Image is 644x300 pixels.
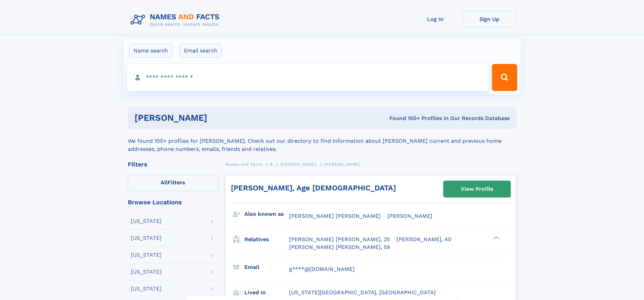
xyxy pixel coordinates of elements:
[127,64,489,91] input: search input
[397,236,451,243] a: [PERSON_NAME], 40
[128,161,218,167] div: Filters
[225,160,262,168] a: Names and Facts
[280,160,316,168] a: [PERSON_NAME]
[244,261,289,273] h3: Email
[129,44,172,58] label: Name search
[244,287,289,298] h3: Lived in
[298,115,510,122] div: Found 100+ Profiles In Our Records Database
[135,114,299,122] h1: [PERSON_NAME]
[131,286,162,292] div: [US_STATE]
[270,160,273,168] a: B
[244,234,289,245] h3: Relatives
[128,11,225,29] img: Logo Names and Facts
[131,269,162,275] div: [US_STATE]
[244,208,289,220] h3: Also known as
[131,235,162,241] div: [US_STATE]
[270,162,273,167] span: B
[180,44,222,58] label: Email search
[231,184,396,192] a: [PERSON_NAME], Age [DEMOGRAPHIC_DATA]
[289,213,381,219] span: [PERSON_NAME] [PERSON_NAME]
[492,236,500,240] div: ❯
[461,181,493,197] div: View Profile
[128,129,517,153] div: We found 100+ profiles for [PERSON_NAME]. Check out our directory to find information about [PERS...
[161,179,168,186] span: All
[131,218,162,224] div: [US_STATE]
[289,289,436,296] span: [US_STATE][GEOGRAPHIC_DATA], [GEOGRAPHIC_DATA]
[462,11,517,27] a: Sign Up
[131,252,162,258] div: [US_STATE]
[492,64,517,91] button: Search Button
[280,162,316,167] span: [PERSON_NAME]
[324,162,360,167] span: [PERSON_NAME]
[128,175,218,191] label: Filters
[289,244,390,251] a: [PERSON_NAME] [PERSON_NAME], 59
[444,181,510,197] a: View Profile
[128,199,218,205] div: Browse Locations
[289,236,390,243] a: [PERSON_NAME] [PERSON_NAME], 25
[387,213,432,219] span: [PERSON_NAME]
[408,11,462,27] a: Log In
